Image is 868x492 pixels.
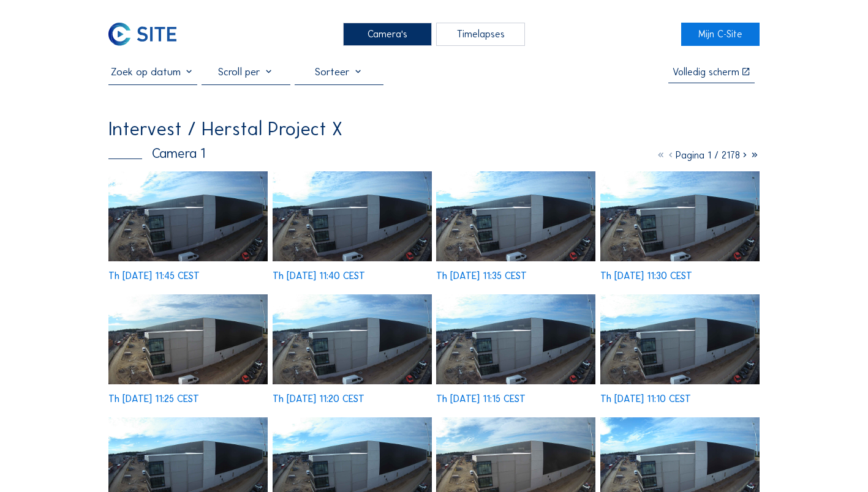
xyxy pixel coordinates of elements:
[436,394,526,404] div: Th [DATE] 11:15 CEST
[273,171,432,261] img: image_53555473
[673,67,739,77] div: Volledig scherm
[676,149,740,161] span: Pagina 1 / 2178
[436,271,527,281] div: Th [DATE] 11:35 CEST
[108,23,187,45] a: C-SITE Logo
[108,394,199,404] div: Th [DATE] 11:25 CEST
[108,171,268,261] img: image_53555610
[273,394,364,404] div: Th [DATE] 11:20 CEST
[108,147,205,160] div: Camera 1
[108,119,342,138] div: Intervest / Herstal Project X
[436,23,525,45] div: Timelapses
[108,294,268,384] img: image_53555026
[681,23,760,45] a: Mijn C-Site
[436,294,595,384] img: image_53554812
[273,271,365,281] div: Th [DATE] 11:40 CEST
[273,294,432,384] img: image_53554959
[108,23,176,45] img: C-SITE Logo
[600,394,691,404] div: Th [DATE] 11:10 CEST
[436,171,595,261] img: image_53555323
[108,271,200,281] div: Th [DATE] 11:45 CEST
[108,65,197,78] input: Zoek op datum 󰅀
[343,23,432,45] div: Camera's
[600,271,692,281] div: Th [DATE] 11:30 CEST
[600,171,760,261] img: image_53555173
[600,294,760,384] img: image_53554662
